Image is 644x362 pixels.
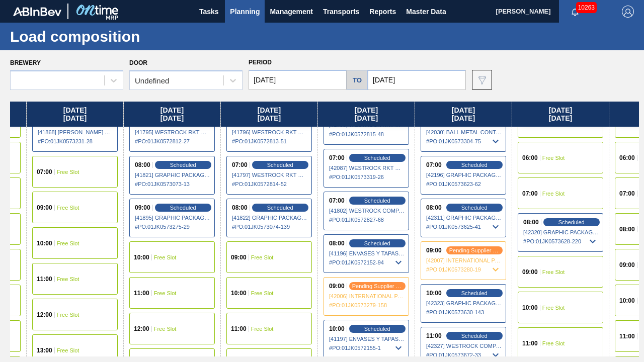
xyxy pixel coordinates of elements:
span: 06:00 [522,155,538,161]
span: Free Slot [542,340,565,346]
span: Master Data [406,6,446,18]
span: Free Slot [542,155,565,161]
span: 06:00 [619,155,635,161]
span: 10:00 [522,305,538,311]
label: Door [129,59,147,66]
span: 12:00 [37,312,52,318]
span: 08:00 [329,240,345,246]
span: 10:00 [231,290,247,296]
span: Scheduled [461,333,488,339]
span: 10:00 [134,254,149,260]
span: [42030] BALL METAL CONTAINER GROUP - 0008221649 [426,129,502,135]
span: [41796] WESTROCK RKT COMPANY CORRUGATE - 0008365594 [232,129,307,135]
span: # PO : 01JK0573073-13 [135,178,210,190]
span: 09:00 [37,205,52,211]
span: 09:00 [522,269,538,275]
span: 10:00 [37,240,52,246]
span: # PO : 01JK0573304-75 [426,135,502,147]
span: 07:00 [426,162,442,168]
span: 09:00 [619,262,635,268]
span: # PO : 01JK0572152-94 [329,256,405,268]
span: 11:00 [134,290,149,296]
span: Free Slot [542,269,565,275]
span: 13:00 [37,347,52,353]
span: pending supplier review [449,247,500,253]
span: Period [249,59,272,66]
button: icon-filter-gray [472,70,492,90]
span: # PO : 01JK0572155-1 [329,342,405,354]
span: # PO : 01JK0572812-27 [135,135,210,147]
span: 08:00 [135,162,150,168]
button: Notifications [559,5,591,19]
span: Free Slot [154,254,177,260]
span: Free Slot [542,305,565,311]
span: 11:00 [522,340,538,346]
span: [41822] GRAPHIC PACKAGING INTERNATIONA - 0008221069 [232,215,307,221]
span: Free Slot [57,276,79,282]
span: Management [270,6,313,18]
div: [DATE] [DATE] [124,102,220,127]
div: [DATE] [DATE] [415,102,512,127]
span: [42311] GRAPHIC PACKAGING INTERNATIONA - 0008221069 [426,215,502,221]
span: [42320] GRAPHIC PACKAGING INTERNATIONA - 0008221069 [523,229,599,235]
span: Scheduled [364,326,390,332]
span: # PO : 01JK0573319-26 [329,171,405,183]
span: # PO : 01JK0572814-52 [232,178,307,190]
span: Free Slot [57,205,79,211]
span: 10:00 [426,290,442,296]
span: # PO : 01JK0573074-139 [232,221,307,233]
span: [41795] WESTROCK RKT COMPANY CORRUGATE - 0008365594 [135,129,210,135]
img: Logout [622,6,634,18]
span: Scheduled [461,162,488,168]
div: [DATE] [DATE] [27,102,123,127]
span: 09:00 [329,283,345,289]
span: 11:00 [37,276,52,282]
span: 09:00 [135,205,150,211]
span: # PO : 01JK0573672-33 [426,349,502,361]
span: # PO : 01JK0572815-48 [329,128,405,140]
span: 09:00 [426,247,442,253]
span: 07:00 [619,191,635,197]
span: Scheduled [364,198,390,204]
img: TNhmsLtSVTkK8tSr43FrP2fwEKptu5GPRR3wAAAABJRU5ErkJggg== [13,7,61,16]
span: 07:00 [37,169,52,175]
span: Free Slot [251,254,274,260]
span: 11:00 [426,333,442,339]
span: [42323] GRAPHIC PACKAGING INTERNATIONA - 0008221069 [426,300,502,306]
span: Scheduled [267,205,293,211]
span: Scheduled [267,162,293,168]
span: 07:00 [522,191,538,197]
span: [42327] WESTROCK COMPANY - FOLDING CAR - 0008219776 [426,343,502,349]
span: Free Slot [57,347,79,353]
span: Scheduled [170,162,196,168]
h1: Load composition [10,31,189,42]
span: Scheduled [364,240,390,246]
div: [DATE] [DATE] [318,102,415,127]
span: [42007] INTERNATIONAL PAPER COMPANY - 0008221645 [426,257,502,263]
label: Brewery [10,59,41,66]
span: Scheduled [461,205,488,211]
span: [41797] WESTROCK RKT COMPANY CORRUGATE - 0008365594 [232,172,307,178]
span: Scheduled [461,290,488,296]
div: [DATE] [DATE] [512,102,609,127]
span: # PO : 01JK0573623-62 [426,178,502,190]
span: Transports [323,6,359,18]
span: [41895] GRAPHIC PACKAGING INTERNATIONA - 0008221069 [135,215,210,221]
span: 08:00 [232,205,248,211]
span: 08:00 [426,205,442,211]
span: # PO : 01JK0573279-158 [329,299,405,311]
span: Scheduled [170,205,196,211]
span: 08:00 [619,226,635,232]
span: 10263 [576,2,597,13]
span: [41868] Brooks and Whittle - Saint Louis - 0008221115 [38,129,113,135]
span: # PO : 01JK0573231-28 [38,135,113,147]
span: [42006] INTERNATIONAL PAPER COMPANY - 0008221645 [329,293,405,299]
span: 12:00 [134,326,149,332]
span: Free Slot [251,326,274,332]
span: Free Slot [57,312,79,318]
span: Free Slot [57,169,79,175]
span: # PO : 01JK0573275-29 [135,221,210,233]
span: # PO : 01JK0572813-51 [232,135,307,147]
h5: to [353,76,362,84]
div: [DATE] [DATE] [221,102,317,127]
